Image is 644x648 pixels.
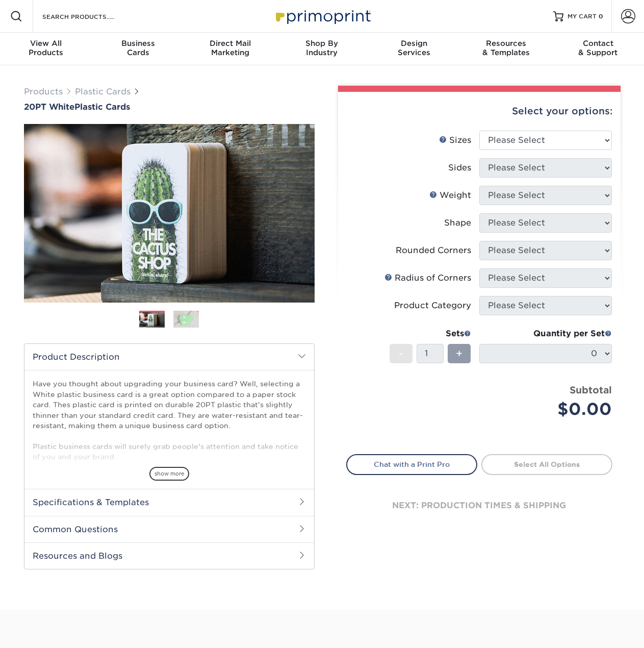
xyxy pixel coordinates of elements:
[24,87,63,96] a: Products
[184,33,276,65] a: Direct MailMarketing
[568,12,597,21] span: MY CART
[346,475,612,536] div: next: production times & shipping
[24,102,315,112] h1: Plastic Cards
[429,189,471,202] div: Weight
[460,39,552,48] span: Resources
[149,467,189,481] span: show more
[552,39,644,57] div: & Support
[460,33,552,65] a: Resources& Templates
[448,162,471,174] div: Sides
[368,39,460,48] span: Design
[456,346,462,361] span: +
[75,87,131,96] a: Plastic Cards
[396,244,471,257] div: Rounded Corners
[276,39,368,48] span: Shop By
[394,300,471,312] div: Product Category
[599,13,603,20] span: 0
[276,39,368,57] div: Industry
[24,516,314,542] h2: Common Questions
[481,454,612,475] a: Select All Options
[92,39,184,57] div: Cards
[552,33,644,65] a: Contact& Support
[139,311,165,329] img: Plastic Cards 01
[271,5,373,27] img: Primoprint
[173,310,199,328] img: Plastic Cards 02
[184,39,276,57] div: Marketing
[346,92,612,131] div: Select your options:
[390,328,471,340] div: Sets
[552,39,644,48] span: Contact
[41,10,141,22] input: SEARCH PRODUCTS.....
[570,384,612,395] strong: Subtotal
[24,113,315,314] img: 20PT White 01
[346,454,477,475] a: Chat with a Print Pro
[460,39,552,57] div: & Templates
[24,344,314,370] h2: Product Description
[24,102,74,112] span: 20PT White
[24,489,314,515] h2: Specifications & Templates
[368,33,460,65] a: DesignServices
[487,397,612,421] div: $0.00
[24,542,314,569] h2: Resources and Blogs
[384,272,471,284] div: Radius of Corners
[399,346,403,361] span: -
[368,39,460,57] div: Services
[184,39,276,48] span: Direct Mail
[439,134,471,146] div: Sizes
[444,217,471,229] div: Shape
[92,39,184,48] span: Business
[92,33,184,65] a: BusinessCards
[276,33,368,65] a: Shop ByIndustry
[479,328,612,340] div: Quantity per Set
[24,102,315,112] a: 20PT WhitePlastic Cards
